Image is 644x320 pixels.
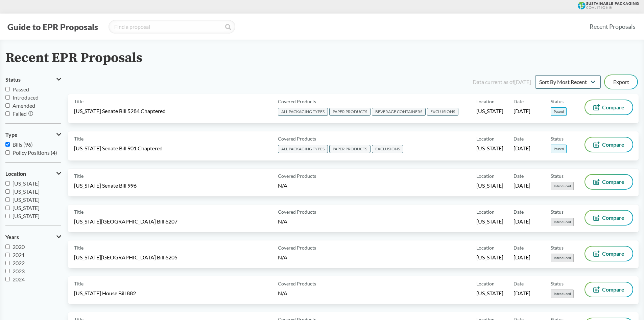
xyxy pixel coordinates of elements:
span: N/A [278,290,287,296]
span: Introduced [13,94,39,101]
span: Covered Products [278,98,316,105]
button: Type [5,129,61,141]
a: Recent Proposals [587,19,639,34]
h2: Recent EPR Proposals [5,50,142,66]
span: N/A [278,182,287,189]
span: [US_STATE] [476,218,503,225]
span: Title [74,135,84,142]
span: N/A [278,218,287,225]
span: [DATE] [514,145,530,152]
span: ALL PACKAGING TYPES [278,145,328,153]
span: Title [74,208,84,215]
span: Location [476,98,495,105]
button: Status [5,74,61,85]
span: 2023 [13,268,25,274]
span: Compare [602,215,624,220]
input: 2022 [5,261,10,265]
span: [DATE] [514,182,530,189]
span: [US_STATE] [476,107,503,115]
span: Date [514,208,524,215]
input: [US_STATE] [5,181,10,186]
span: [DATE] [514,254,530,261]
span: Type [5,132,18,138]
span: Bills (96) [13,141,33,148]
span: Status [551,208,564,215]
span: [US_STATE] Senate Bill 996 [74,182,137,189]
span: ALL PACKAGING TYPES [278,108,328,116]
span: Title [74,98,84,105]
span: [US_STATE] Senate Bill 5284 Chaptered [74,107,166,115]
span: [US_STATE] House Bill 882 [74,290,136,297]
input: Policy Positions (4) [5,150,10,155]
input: [US_STATE] [5,197,10,202]
button: Compare [585,282,633,297]
span: Covered Products [278,244,316,251]
span: Location [476,280,495,287]
span: BEVERAGE CONTAINERS [372,108,426,116]
span: Covered Products [278,172,316,179]
input: 2020 [5,244,10,249]
button: Compare [585,137,633,152]
span: Date [514,244,524,251]
span: Covered Products [278,135,316,142]
span: Covered Products [278,280,316,287]
span: Title [74,172,84,179]
span: [US_STATE][GEOGRAPHIC_DATA] Bill 6205 [74,254,177,261]
span: Status [5,77,21,83]
span: Passed [551,145,567,153]
button: Compare [585,247,633,261]
span: Introduced [551,182,574,190]
span: PAPER PRODUCTS [329,145,371,153]
span: Compare [602,287,624,292]
span: Status [551,244,564,251]
span: EXCLUSIONS [372,145,403,153]
span: Passed [551,107,567,116]
button: Location [5,168,61,179]
span: Location [5,171,26,177]
input: 2021 [5,253,10,257]
span: Years [5,234,19,240]
span: Introduced [551,290,574,298]
span: Amended [13,102,35,109]
span: [US_STATE] [476,182,503,189]
button: Years [5,231,61,243]
input: Passed [5,87,10,91]
span: Location [476,244,495,251]
span: [DATE] [514,218,530,225]
span: Policy Positions (4) [13,149,57,156]
button: Compare [585,100,633,114]
span: [US_STATE] Senate Bill 901 Chaptered [74,145,163,152]
span: [US_STATE] [476,145,503,152]
span: 2020 [13,243,25,250]
span: Status [551,280,564,287]
span: [US_STATE] [13,196,40,203]
span: PAPER PRODUCTS [329,108,371,116]
div: Data current as of [DATE] [473,78,531,86]
span: [DATE] [514,290,530,297]
span: Status [551,172,564,179]
span: Title [74,280,84,287]
span: [US_STATE] [13,180,40,187]
span: Failed [13,110,27,117]
span: [US_STATE] [476,290,503,297]
span: Introduced [551,218,574,226]
span: 2024 [13,276,25,282]
span: Status [551,98,564,105]
span: [US_STATE] [13,188,40,195]
span: Introduced [551,254,574,262]
span: [DATE] [514,107,530,115]
span: [US_STATE] [13,213,40,219]
span: 2021 [13,252,25,258]
span: Compare [602,251,624,256]
span: [US_STATE] [476,254,503,261]
span: 2022 [13,260,25,266]
span: Compare [602,179,624,185]
span: Compare [602,105,624,110]
span: Location [476,208,495,215]
span: Location [476,135,495,142]
span: Covered Products [278,208,316,215]
input: 2024 [5,277,10,281]
span: Title [74,244,84,251]
span: [US_STATE] [13,205,40,211]
input: Bills (96) [5,142,10,147]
